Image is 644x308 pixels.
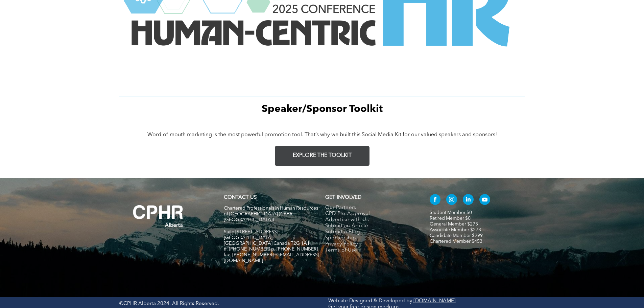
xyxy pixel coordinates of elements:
[430,210,472,215] a: Student Member $0
[325,211,415,217] a: CPD Pre-Approval
[325,229,415,235] a: Submit a Blog
[119,301,219,306] span: ©CPHR Alberta 2024. All Rights Reserved.
[325,217,415,223] a: Advertise with Us
[413,299,456,304] a: [DOMAIN_NAME]
[275,146,369,166] a: EXPLORE THE TOOLKIT
[224,247,318,252] span: tf. [PHONE_NUMBER] p. [PHONE_NUMBER]
[224,195,257,200] a: CONTACT US
[224,253,319,263] span: fax. [PHONE_NUMBER] e:[EMAIL_ADDRESS][DOMAIN_NAME]
[147,132,497,138] span: Word-of-mouth marketing is the most powerful promotion tool. That’s why we built this Social Medi...
[430,194,440,207] a: facebook
[430,233,483,238] a: Candidate Member $299
[119,191,197,241] img: A white background with a few lines on it
[293,152,352,159] span: EXPLORE THE TOOLKIT
[224,235,310,246] span: [GEOGRAPHIC_DATA], [GEOGRAPHIC_DATA] Canada T2G 1A1
[325,235,415,241] a: Sponsorship
[224,230,278,234] span: Suite [STREET_ADDRESS]
[325,241,415,247] a: Privacy Policy
[325,195,361,200] span: GET INVOLVED
[446,194,457,207] a: instagram
[262,104,383,114] span: Speaker/Sponsor Toolkit
[430,239,482,244] a: Chartered Member $453
[325,247,415,254] a: Terms of Use
[479,194,490,207] a: youtube
[224,206,318,222] span: Chartered Professionals in Human Resources of [GEOGRAPHIC_DATA] (CPHR [GEOGRAPHIC_DATA])
[430,228,481,232] a: Associate Member $273
[463,194,474,207] a: linkedin
[430,222,478,227] a: General Member $273
[325,205,415,211] a: Our Partners
[325,223,415,229] a: Submit an Article
[430,216,471,221] a: Retired Member $0
[328,299,412,304] a: Website Designed & Developed by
